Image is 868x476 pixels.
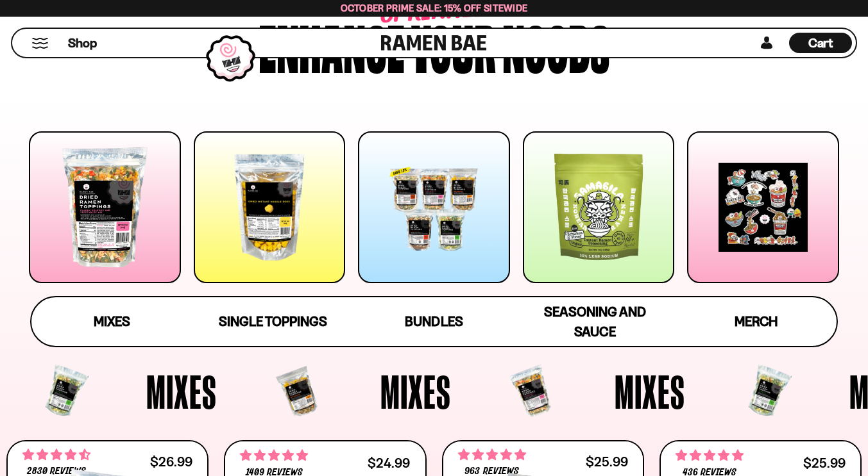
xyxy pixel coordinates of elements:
[676,297,837,346] a: Merch
[808,35,833,51] span: Cart
[31,38,49,49] button: Mobile Menu Trigger
[411,15,496,76] div: your
[368,457,410,469] div: $24.99
[146,368,217,415] span: Mixes
[676,447,744,464] span: 4.76 stars
[150,455,192,468] div: $26.99
[240,447,308,464] span: 4.76 stars
[380,368,451,415] span: Mixes
[544,304,646,340] span: Seasoning and Sauce
[615,368,685,415] span: Mixes
[803,457,846,469] div: $25.99
[94,313,130,329] span: Mixes
[789,29,852,57] div: Cart
[31,297,192,346] a: Mixes
[22,447,90,463] span: 4.68 stars
[353,297,515,346] a: Bundles
[515,297,676,346] a: Seasoning and Sauce
[219,313,327,329] span: Single Toppings
[259,15,405,76] div: Enhance
[68,35,97,52] span: Shop
[735,313,778,329] span: Merch
[458,447,526,463] span: 4.75 stars
[586,455,628,468] div: $25.99
[405,313,463,329] span: Bundles
[341,2,528,14] span: October Prime Sale: 15% off Sitewide
[502,15,609,76] div: noods
[192,297,353,346] a: Single Toppings
[68,33,97,53] a: Shop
